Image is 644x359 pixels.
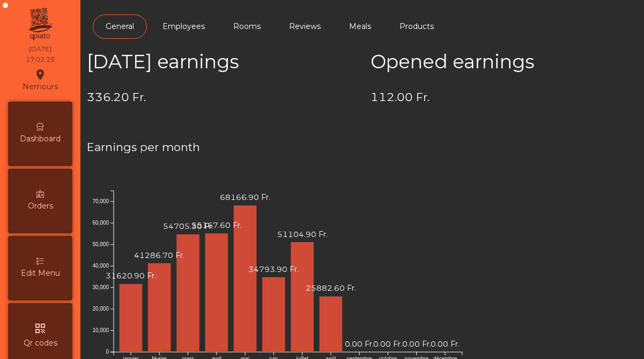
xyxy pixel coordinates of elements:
[92,241,109,247] text: 50,000
[373,339,402,349] text: 0.00 Fr.
[276,15,334,39] a: Reviews
[191,220,242,230] text: 55167.60 Fr.
[163,221,213,231] text: 54705.30 Fr.
[336,15,384,39] a: Meals
[92,327,109,333] text: 10,000
[106,271,156,281] text: 31620.90 Fr.
[134,250,184,260] text: 41286.70 Fr.
[345,339,374,349] text: 0.00 Fr.
[92,220,109,226] text: 60,000
[431,339,460,349] text: 0.00 Fr.
[248,264,299,274] text: 34793.90 Fr.
[23,67,58,94] div: Nemours
[387,15,447,39] a: Products
[92,284,109,290] text: 30,000
[371,51,638,73] h2: Opened earnings
[26,55,55,64] div: 17:02:25
[277,229,328,239] text: 51104.90 Fr.
[371,89,638,105] h4: 112.00 Fr.
[27,5,53,43] img: qpiato
[106,349,109,355] text: 0
[93,15,147,39] a: General
[306,283,356,293] text: 25882.60 Fr.
[87,139,638,155] h4: Earnings per month
[34,322,47,335] i: qr_code
[150,15,218,39] a: Employees
[402,339,431,349] text: 0.00 Fr.
[220,15,273,39] a: Rooms
[21,268,60,279] span: Edit Menu
[34,68,47,81] i: location_on
[92,263,109,269] text: 40,000
[29,44,51,54] div: [DATE]
[87,51,354,73] h2: [DATE] earnings
[92,198,109,204] text: 70,000
[92,306,109,312] text: 20,000
[87,89,354,105] h4: 336.20 Fr.
[28,200,53,212] span: Orders
[20,133,61,145] span: Dashboard
[24,338,57,349] span: Qr codes
[220,192,270,202] text: 68166.90 Fr.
